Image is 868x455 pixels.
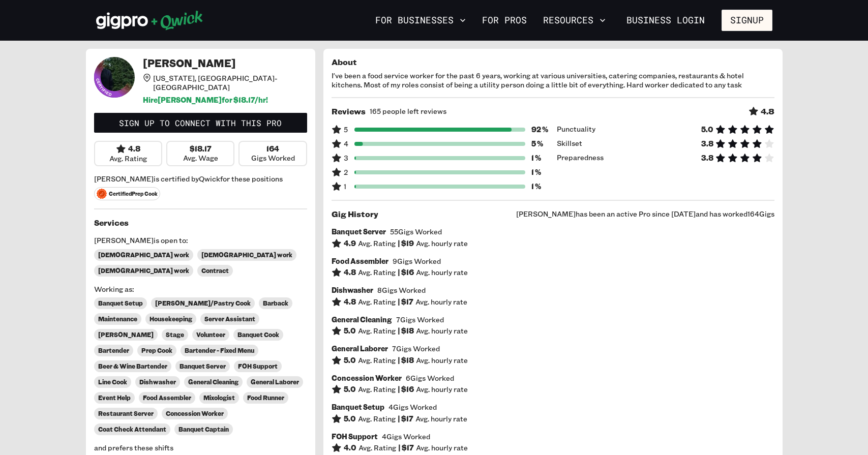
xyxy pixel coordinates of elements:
span: Avg. hourly rate [415,414,467,423]
h6: 3.8 [701,154,713,163]
span: 2 [332,167,348,177]
h6: 4.9 [344,239,356,248]
span: 7 Gigs Worked [396,315,444,324]
span: Avg. hourly rate [415,297,467,307]
span: Concession Worker [166,410,224,417]
h6: Banquet Server [332,227,386,236]
span: General Cleaning [188,378,238,386]
span: Dishwasher [139,378,176,386]
span: Avg. Rating [358,356,396,365]
span: FOH Support [238,362,278,370]
h6: 3.8 [701,139,713,148]
h6: | $ 17 [398,443,414,452]
span: [PERSON_NAME] is open to: [94,236,307,245]
h6: 4.0 [344,443,356,452]
span: 3 [332,153,348,163]
h6: | $ 19 [398,239,414,248]
h6: | $ 17 [398,414,413,423]
span: Restaurant Server [98,410,154,417]
span: Beer & Wine Bartender [98,362,167,370]
span: Gigs Worked [251,154,295,163]
span: 4 Gigs Worked [382,432,430,441]
a: Sign up to connect with this Pro [94,113,307,133]
span: Banquet Cook [237,331,279,339]
span: Certified Prep Cook [94,187,160,200]
h6: 5 % [531,139,549,148]
h5: Gig History [332,209,378,219]
span: Avg. Rating [358,326,396,336]
span: 9 Gigs Worked [393,257,441,266]
span: Avg. hourly rate [416,385,468,394]
span: [PERSON_NAME]/Pastry Cook [155,299,251,307]
h6: | $ 18 [398,326,414,336]
span: [US_STATE], [GEOGRAPHIC_DATA]-[GEOGRAPHIC_DATA] [153,74,307,92]
span: Contract [201,267,229,275]
span: Banquet Captain [178,426,229,433]
span: Avg. Rating [358,385,396,394]
span: 7 Gigs Worked [392,344,440,353]
span: Avg. Rating [358,443,396,452]
span: Coat Check Attendant [98,426,166,433]
span: [DEMOGRAPHIC_DATA] work [98,251,189,259]
h6: 1 % [531,182,549,191]
h6: 4.8 [344,268,356,277]
span: Mixologist [203,394,235,402]
h6: Concession Worker [332,374,402,383]
h6: 4.8 [344,297,356,307]
h6: 5.0 [344,356,356,365]
span: Event Help [98,394,131,402]
span: Preparedness [557,153,604,163]
h6: | $ 16 [398,268,414,277]
span: I've been a food service worker for the past 6 years, working at various universities, catering c... [332,71,774,89]
h6: Hire [PERSON_NAME] for $ 18.17 /hr! [143,96,307,105]
span: Punctuality [557,125,595,135]
span: 6 Gigs Worked [406,374,454,383]
div: 4.8 [116,144,140,154]
h6: 5.0 [344,414,356,423]
span: 4 Gigs Worked [388,403,437,412]
span: Server Assistant [204,315,255,323]
h6: 5.0 [344,326,356,336]
span: [PERSON_NAME] [98,331,154,339]
h6: FOH Support [332,432,378,441]
h6: General Laborer [332,344,388,353]
h6: Food Assembler [332,257,388,266]
span: Avg. Rating [358,297,396,307]
span: [PERSON_NAME] is certified by Qwick for these positions [94,174,307,184]
h6: | $ 18 [398,356,414,365]
span: [DEMOGRAPHIC_DATA] work [98,267,189,275]
h6: | $ 16 [398,385,414,394]
span: [PERSON_NAME] has been an active Pro since [DATE] and has worked 164 Gigs [516,209,774,219]
h6: 1 % [531,154,549,163]
a: Business Login [618,10,713,31]
span: 55 Gigs Worked [390,227,442,236]
span: and prefers these shifts [94,443,307,452]
span: Bartender - Fixed Menu [185,347,254,354]
a: For Pros [478,12,531,29]
h6: Banquet Setup [332,403,384,412]
h6: 164 [266,144,279,154]
h6: General Cleaning [332,315,392,324]
span: Avg. Rating [358,414,396,423]
span: Avg. Wage [183,154,218,163]
span: Avg. hourly rate [416,443,468,452]
h6: Dishwasher [332,286,373,295]
span: Avg. hourly rate [416,356,468,365]
span: Food Runner [247,394,284,402]
h5: Services [94,218,307,228]
h5: Reviews [332,106,366,116]
span: Barback [263,299,288,307]
span: Avg. hourly rate [416,268,468,277]
span: 165 people left reviews [370,107,446,116]
h6: | $ 17 [398,297,413,307]
span: Prep Cook [141,347,172,354]
span: Line Cook [98,378,127,386]
span: Stage [166,331,184,339]
span: Maintenance [98,315,137,323]
h5: About [332,57,774,67]
span: Working as: [94,285,307,294]
span: Banquet Setup [98,299,143,307]
span: Avg. hourly rate [416,239,468,248]
h5: 4.8 [761,106,774,116]
span: 5 [332,125,348,135]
